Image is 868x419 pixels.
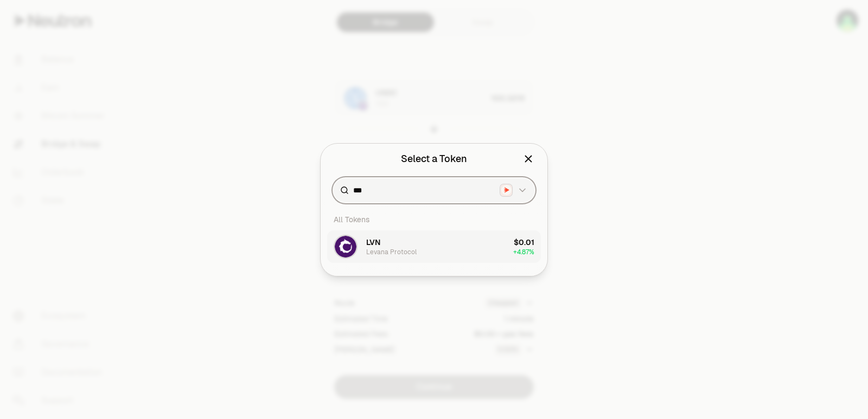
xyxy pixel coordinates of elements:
div: $0.01 [514,237,534,248]
div: All Tokens [327,209,541,230]
div: Select a Token [401,151,467,166]
button: LVN LogoLVNLevana Protocol$0.01+4.87% [327,230,541,263]
img: Neutron Logo [501,185,512,195]
span: LVN [366,237,380,248]
span: + 4.87% [513,248,534,256]
div: Levana Protocol [366,248,417,256]
button: Close [522,151,534,166]
button: Neutron LogoNeutron Logo [500,184,528,197]
img: LVN Logo [335,236,356,257]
